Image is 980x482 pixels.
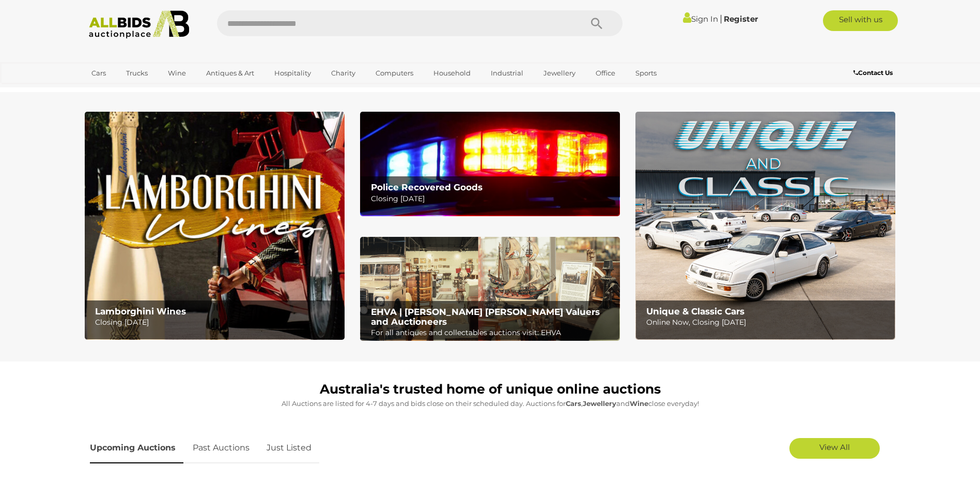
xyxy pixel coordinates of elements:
[85,82,172,99] a: [GEOGRAPHIC_DATA]
[371,182,483,192] b: Police Recovered Goods
[185,433,257,463] a: Past Auctions
[90,433,183,463] a: Upcoming Auctions
[635,112,895,340] img: Unique & Classic Cars
[427,65,477,82] a: Household
[789,438,880,459] a: View All
[85,112,345,340] img: Lamborghini Wines
[259,433,319,463] a: Just Listed
[484,65,530,82] a: Industrial
[371,307,600,327] b: EHVA | [PERSON_NAME] [PERSON_NAME] Valuers and Auctioneers
[95,306,186,317] b: Lamborghini Wines
[646,306,744,317] b: Unique & Classic Cars
[646,316,890,329] p: Online Now, Closing [DATE]
[360,112,620,216] a: Police Recovered Goods Police Recovered Goods Closing [DATE]
[90,382,891,397] h1: Australia's trusted home of unique online auctions
[589,65,622,82] a: Office
[583,399,616,408] strong: Jewellery
[83,10,195,39] img: Allbids.com.au
[630,399,648,408] strong: Wine
[566,399,581,408] strong: Cars
[360,237,620,341] a: EHVA | Evans Hastings Valuers and Auctioneers EHVA | [PERSON_NAME] [PERSON_NAME] Valuers and Auct...
[571,10,623,36] button: Search
[90,398,891,410] p: All Auctions are listed for 4-7 days and bids close on their scheduled day. Auctions for , and cl...
[853,69,893,77] b: Contact Us
[95,316,338,329] p: Closing [DATE]
[629,65,663,82] a: Sports
[720,13,722,24] span: |
[85,112,345,340] a: Lamborghini Wines Lamborghini Wines Closing [DATE]
[324,65,362,82] a: Charity
[199,65,261,82] a: Antiques & Art
[819,442,850,452] span: View All
[360,237,620,341] img: EHVA | Evans Hastings Valuers and Auctioneers
[371,326,614,339] p: For all antiques and collectables auctions visit: EHVA
[853,67,895,79] a: Contact Us
[369,65,420,82] a: Computers
[119,65,154,82] a: Trucks
[724,14,758,24] a: Register
[360,112,620,216] img: Police Recovered Goods
[823,10,898,31] a: Sell with us
[85,65,113,82] a: Cars
[161,65,193,82] a: Wine
[635,112,895,340] a: Unique & Classic Cars Unique & Classic Cars Online Now, Closing [DATE]
[683,14,718,24] a: Sign In
[371,192,614,205] p: Closing [DATE]
[268,65,318,82] a: Hospitality
[537,65,582,82] a: Jewellery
